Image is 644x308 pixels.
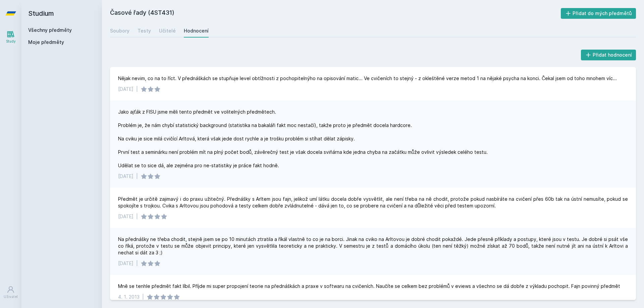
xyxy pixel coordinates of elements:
div: Na přednášky ne třeba chodit, stejně jsem se po 10 minutách ztratila a říkál vlastně to co je na ... [118,236,628,256]
a: Uživatel [1,282,20,303]
h2: Časové řady (4ST431) [110,8,561,19]
div: Mně se tenhle předmět fakt líbil. Příjde mi super propojení teorie na přednáškách a praxe v softw... [118,283,620,290]
div: Hodnocení [184,27,209,34]
div: [DATE] [118,173,133,180]
a: Soubory [110,24,129,38]
a: Hodnocení [184,24,209,38]
span: Moje předměty [28,39,64,46]
div: [DATE] [118,260,133,267]
div: Testy [138,27,151,34]
a: Testy [138,24,151,38]
div: | [136,260,138,267]
div: Nějak nevim, co na to říct. V přednáškách se stupňuje level obtížnosti z pochopitelnýho na opisov... [118,75,617,82]
div: Soubory [110,27,129,34]
div: Jako ajťák z FISU jsme měli tento předmět ve volitelných předmětech. Problém je, že nám chybí sta... [118,109,488,169]
div: Předmět je určitě zajimavý i do praxu užitečný. Přednášky s Arltem jsou fajn, jelikož umí látku d... [118,196,628,209]
div: | [136,213,138,220]
div: | [136,86,138,93]
div: Uživatel [4,294,18,299]
a: Učitelé [159,24,176,38]
div: 4. 1. 2013 [118,294,140,300]
div: [DATE] [118,213,133,220]
button: Přidat do mých předmětů [561,8,636,19]
button: Přidat hodnocení [581,50,636,60]
div: [DATE] [118,86,133,93]
div: | [142,294,144,300]
a: Všechny předměty [28,27,72,33]
div: Study [6,39,16,44]
div: | [136,173,138,180]
a: Study [1,27,20,47]
div: Učitelé [159,27,176,34]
